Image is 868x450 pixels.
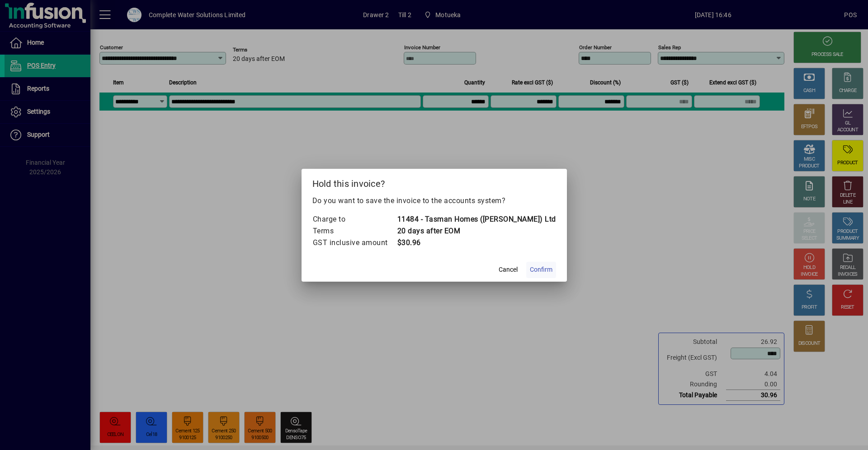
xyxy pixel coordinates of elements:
[312,195,556,206] p: Do you want to save the invoice to the accounts system?
[312,225,397,237] td: Terms
[397,213,556,225] td: 11484 - Tasman Homes ([PERSON_NAME]) Ltd
[526,262,556,278] button: Confirm
[499,265,518,274] span: Cancel
[397,237,556,249] td: $30.96
[494,262,523,278] button: Cancel
[397,225,556,237] td: 20 days after EOM
[302,169,567,195] h2: Hold this invoice?
[312,237,397,249] td: GST inclusive amount
[312,213,397,225] td: Charge to
[530,265,552,274] span: Confirm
